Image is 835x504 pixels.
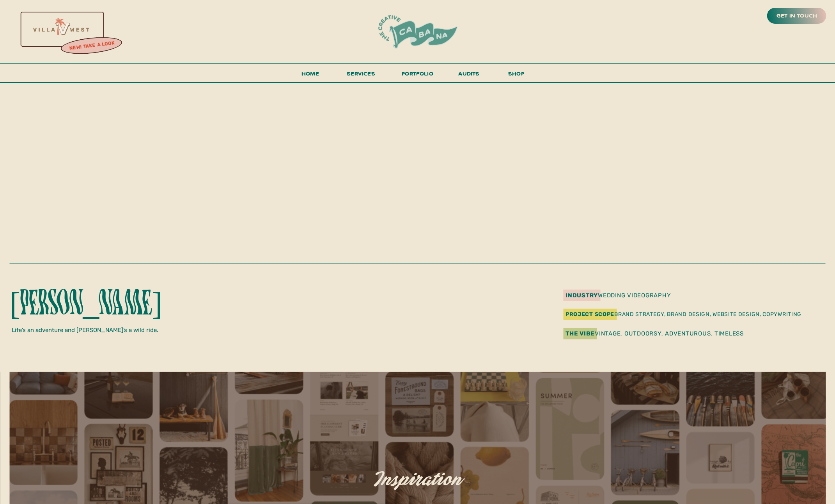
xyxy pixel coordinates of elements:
[566,292,598,299] b: industry
[566,311,614,318] b: Project Scope
[566,330,595,337] b: The Vibe
[457,68,481,82] a: audits
[298,68,323,83] a: Home
[12,325,187,352] p: Life’s an adventure and [PERSON_NAME]’s a wild ride.
[9,287,179,321] p: [PERSON_NAME]
[566,309,817,321] p: Brand Strategy, Brand Design, Website Design, Copywriting
[498,68,535,82] a: shop
[566,329,803,339] p: vintage, outdoorsy, adventurous, timeless
[347,70,375,77] span: services
[399,68,436,83] a: portfolio
[566,291,742,299] p: wedding videography
[345,68,378,83] a: services
[775,11,819,21] a: get in touch
[60,38,124,54] a: new! take a look
[318,470,518,493] p: Inspiration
